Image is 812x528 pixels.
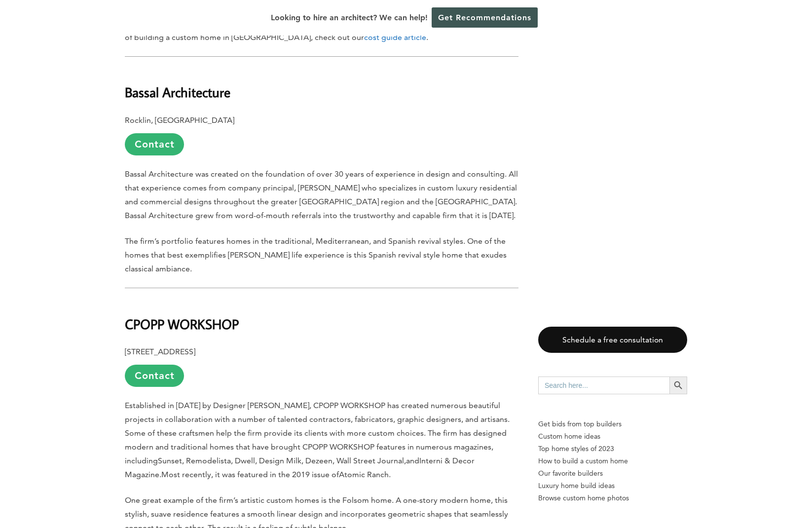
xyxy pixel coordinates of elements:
b: CPOPP WORKSHOP [125,315,239,333]
a: Contact [125,365,184,387]
b: Bassal Architecture [125,83,230,101]
a: Top home styles of 2023 [538,443,687,455]
b: [STREET_ADDRESS] [125,347,195,356]
span: Established in [DATE] by Designer [PERSON_NAME], CPOPP WORKSHOP has created numerous beautiful pr... [125,401,510,465]
a: Contact [125,133,184,155]
span: and [406,456,419,465]
a: How to build a custom home [538,455,687,467]
span: The firm’s portfolio features homes in the traditional, Mediterranean, and Spanish revival styles... [125,236,507,273]
a: cost guide article [364,33,426,42]
span: Atomic Ranch. [339,470,391,479]
span: Most recently, it was featured in the 2019 issue of [161,470,339,479]
a: Custom home ideas [538,430,687,443]
a: Get Recommendations [432,7,538,28]
svg: Search [673,380,684,391]
a: Our favorite builders [538,467,687,480]
a: Luxury home build ideas [538,480,687,492]
b: Rocklin, [GEOGRAPHIC_DATA] [125,115,234,125]
a: Browse custom home photos [538,492,687,504]
p: Get bids from top builders [538,418,687,430]
p: Bassal Architecture was created on the foundation of over 30 years of experience in design and co... [125,167,518,223]
span: Sunset, Remodelista, Dwell, Design Milk, Dezeen, Wall Street Journal, [158,456,406,465]
input: Search here... [538,377,669,394]
a: Schedule a free consultation [538,327,687,353]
